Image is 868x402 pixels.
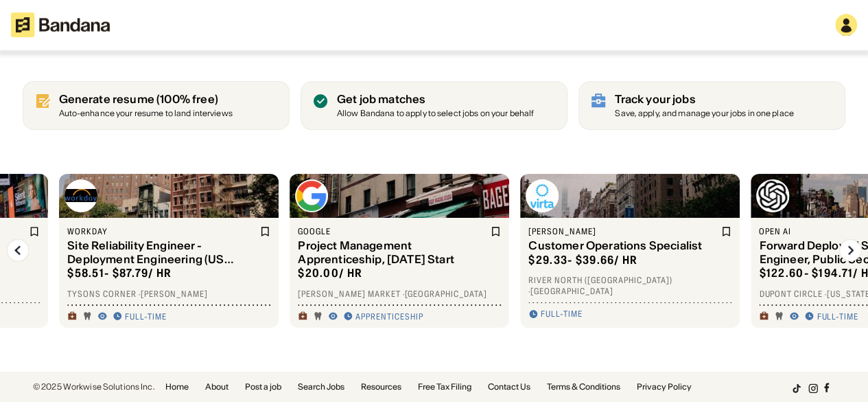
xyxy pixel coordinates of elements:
[67,239,257,265] div: Site Reliability Engineer - Deployment Engineering (US Federal)
[615,109,794,118] div: Save, apply, and manage your jobs in one place
[59,93,233,106] div: Generate resume
[418,383,471,391] a: Free Tax Filing
[7,239,29,261] img: Left Arrow
[526,179,559,212] img: Virta logo
[547,383,620,391] a: Terms & Conditions
[817,311,858,322] div: Full-time
[298,266,362,280] div: $ 20.00 / hr
[290,174,509,328] a: Google logoGoogleProject Management Apprenticeship, [DATE] Start$20.00/ hr[PERSON_NAME] Market ·[...
[520,174,740,328] a: Virta logo[PERSON_NAME]Customer Operations Specialist$29.33- $39.66/ hrRiver North ([GEOGRAPHIC_D...
[165,383,189,391] a: Home
[11,12,110,37] img: Bandana logotype
[488,383,530,391] a: Contact Us
[33,383,154,391] div: © 2025 Workwise Solutions Inc.
[59,109,233,118] div: Auto-enhance your resume to land interviews
[528,226,718,237] div: [PERSON_NAME]
[298,226,487,237] div: Google
[541,309,583,320] div: Full-time
[578,81,845,130] a: Track your jobs Save, apply, and manage your jobs in one place
[337,109,534,118] div: Allow Bandana to apply to select jobs on your behalf
[361,383,401,391] a: Resources
[839,239,861,261] img: Right Arrow
[156,92,218,106] span: (100% free)
[756,179,789,212] img: Open AI logo
[295,179,328,212] img: Google logo
[528,253,637,267] div: $ 29.33 - $39.66 / hr
[64,179,97,212] img: Workday logo
[298,239,487,265] div: Project Management Apprenticeship, [DATE] Start
[67,226,257,237] div: Workday
[23,81,290,130] a: Generate resume (100% free)Auto-enhance your resume to land interviews
[337,93,534,106] div: Get job matches
[637,383,692,391] a: Privacy Policy
[205,383,228,391] a: About
[125,311,167,322] div: Full-time
[298,289,501,300] div: [PERSON_NAME] Market · [GEOGRAPHIC_DATA]
[245,383,281,391] a: Post a job
[59,174,279,328] a: Workday logoWorkdaySite Reliability Engineer - Deployment Engineering (US Federal)$58.51- $87.79/...
[355,311,423,322] div: Apprenticeship
[615,93,794,106] div: Track your jobs
[528,239,718,252] div: Customer Operations Specialist
[67,289,270,300] div: Tysons Corner · [PERSON_NAME]
[67,266,172,280] div: $ 58.51 - $87.79 / hr
[528,275,731,296] div: River North ([GEOGRAPHIC_DATA]) · [GEOGRAPHIC_DATA]
[301,81,567,130] a: Get job matches Allow Bandana to apply to select jobs on your behalf
[298,383,344,391] a: Search Jobs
